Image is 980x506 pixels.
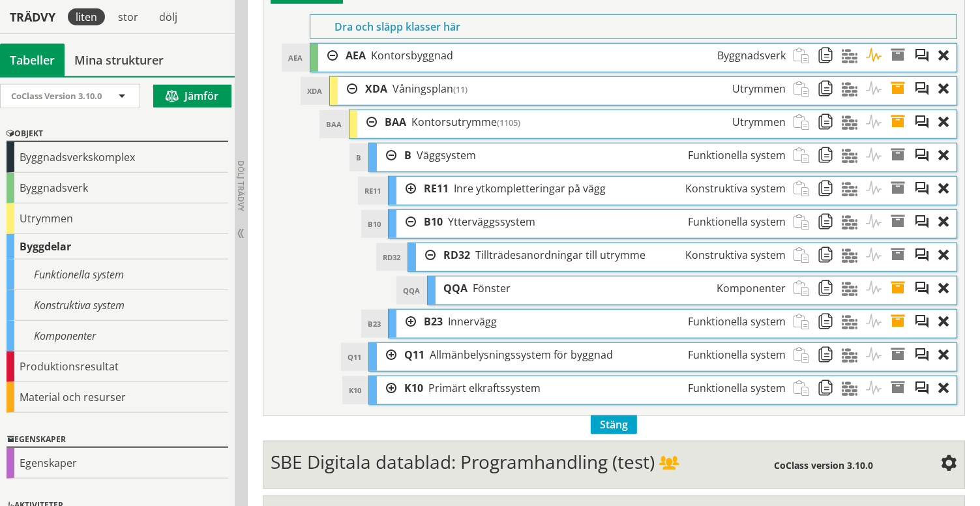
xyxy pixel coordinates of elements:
[443,248,470,262] span: RD32
[794,77,818,101] span: Klistra in strukturobjekt
[7,203,228,234] div: Utrymmen
[385,115,406,129] span: BAA
[915,110,939,134] span: Föreslå en ändring av strukturen som kommer att granskas av en administratör
[915,143,939,168] span: Föreslå en ändring av strukturen som kommer att granskas av en administratör
[393,82,453,96] span: Våningsplan
[7,382,228,413] div: Material och resurser
[475,248,646,262] span: Tillträdesanordningar till utrymme
[939,44,957,68] div: Ta bort objekt
[436,243,794,267] div: AEA.XDA.BAA.B.B10.RD32
[416,177,794,201] div: AEA.XDA.BAA.B.RE11
[65,44,173,76] a: Mina strukturer
[404,148,411,162] span: B
[448,215,535,229] span: Ytterväggssystem
[794,310,818,334] span: Klistra in strukturobjekt
[794,210,818,234] span: Klistra in strukturobjekt
[396,343,794,367] div: AEA.XDA.BAA.Q11
[915,276,939,301] span: Föreslå en ändring av strukturen som kommer att granskas av en administratör
[939,143,957,168] div: Ta bort objekt
[818,44,842,68] span: Kopiera strukturobjekt
[891,77,915,101] span: Egenskaper
[686,248,786,262] span: Konstruktiva system
[939,177,957,201] div: Ta bort objekt
[365,82,387,96] span: XDA
[867,310,891,334] span: Aktiviteter
[794,376,818,400] span: Klistra in strukturobjekt
[818,77,842,101] span: Kopiera strukturobjekt
[867,77,891,101] span: Aktiviteter
[342,376,368,404] div: K10
[443,281,468,295] span: QQA
[235,160,246,211] span: Dölj trädvy
[404,348,424,362] span: Q11
[891,343,915,367] span: Egenskaper
[794,343,818,367] span: Klistra in strukturobjekt
[891,310,915,334] span: Egenskaper
[867,110,891,134] span: Aktiviteter
[7,234,228,260] div: Byggdelar
[424,314,443,329] span: B23
[915,343,939,367] span: Föreslå en ändring av strukturen som kommer att granskas av en administratör
[915,310,939,334] span: Föreslå en ändring av strukturen som kommer att granskas av en administratör
[404,381,423,395] span: K10
[842,276,867,301] span: Material
[794,44,818,68] span: Klistra in strukturobjekt
[396,276,426,305] div: QQA
[497,117,520,128] span: (1105)
[891,110,915,134] span: Egenskaper
[794,143,818,168] span: Klistra in strukturobjekt
[939,276,957,301] div: Ta bort objekt
[818,177,842,201] span: Kopiera strukturobjekt
[915,376,939,400] span: Föreslå en ändring av strukturen som kommer att granskas av en administratör
[939,310,957,334] div: Ta bort objekt
[794,243,818,267] span: Klistra in strukturobjekt
[7,142,228,173] div: Byggnadsverkskomplex
[842,376,867,400] span: Material
[453,83,468,95] span: (11)
[396,376,794,400] div: AEA.XDA.BAA.K10
[376,243,407,271] div: RD32
[891,210,915,234] span: Egenskaper
[361,310,387,338] div: B23
[867,44,891,68] span: Aktiviteter
[430,348,613,362] span: Allmänbelysningssystem för byggnad
[842,44,867,68] span: Material
[454,181,606,196] span: Inre ytkompletteringar på vägg
[915,210,939,234] span: Föreslå en ändring av strukturen som kommer att granskas av en administratör
[818,210,842,234] span: Kopiera strukturobjekt
[939,343,957,367] div: Ta bort objekt
[867,143,891,168] span: Aktiviteter
[424,181,449,196] span: RE11
[733,82,786,96] span: Utrymmen
[774,459,873,471] span: CoClass version 3.10.0
[689,148,786,162] span: Funktionella system
[867,343,891,367] span: Aktiviteter
[718,48,786,63] span: Byggnadsverk
[7,126,228,142] div: Objekt
[818,343,842,367] span: Kopiera strukturobjekt
[842,77,867,101] span: Material
[794,276,818,301] span: Klistra in strukturobjekt
[891,276,915,301] span: Egenskaper
[358,177,387,205] div: RE11
[3,10,63,24] div: Trädvy
[310,14,957,39] div: Dra och släpp klasser här
[842,177,867,201] span: Material
[842,243,867,267] span: Material
[915,177,939,201] span: Föreslå en ändring av strukturen som kommer att granskas av en administratör
[371,48,453,63] span: Kontorsbyggnad
[842,110,867,134] span: Material
[915,77,939,101] span: Föreslå en ändring av strukturen som kommer att granskas av en administratör
[915,44,939,68] span: Föreslå en ändring av strukturen som kommer att granskas av en administratör
[7,351,228,382] div: Produktionsresultat
[794,177,818,201] span: Klistra in strukturobjekt
[396,143,794,168] div: AEA.XDA.BAA.B
[717,281,786,295] span: Komponenter
[867,210,891,234] span: Aktiviteter
[891,243,915,267] span: Egenskaper
[867,243,891,267] span: Aktiviteter
[939,376,957,400] div: Ta bort objekt
[361,210,387,238] div: B10
[7,260,228,290] div: Funktionella system
[842,143,867,168] span: Material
